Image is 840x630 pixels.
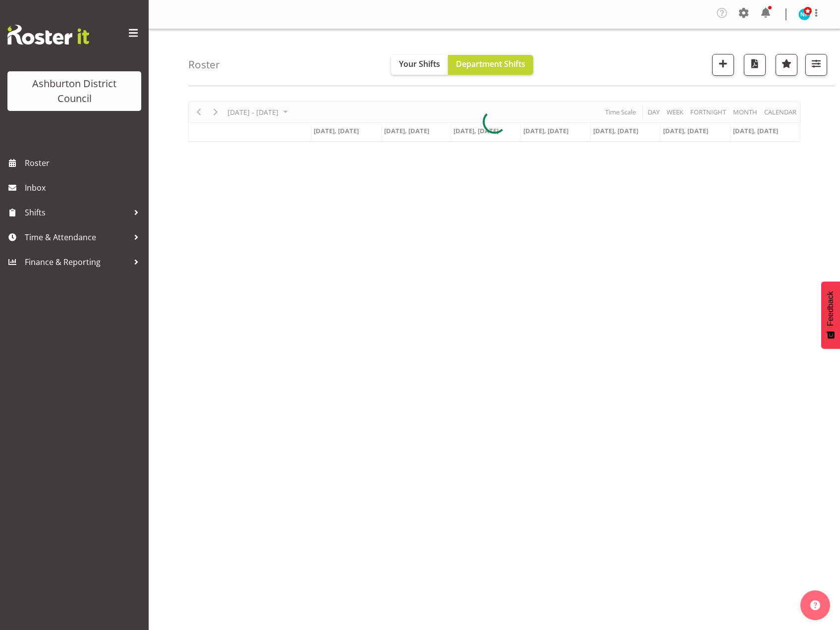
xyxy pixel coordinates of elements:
[188,59,220,70] h4: Roster
[399,58,440,69] span: Your Shifts
[456,58,525,69] span: Department Shifts
[798,8,810,20] img: nicky-farrell-tully10002.jpg
[712,54,734,76] button: Add a new shift
[810,600,820,610] img: help-xxl-2.png
[448,55,533,75] button: Department Shifts
[25,230,129,245] span: Time & Attendance
[776,54,797,76] button: Highlight an important date within the roster.
[25,180,144,195] span: Inbox
[25,156,144,170] span: Roster
[805,54,827,76] button: Filter Shifts
[17,76,131,106] div: Ashburton District Council
[25,255,129,269] span: Finance & Reporting
[25,205,129,220] span: Shifts
[391,55,448,75] button: Your Shifts
[7,25,89,45] img: Rosterit website logo
[821,281,840,349] button: Feedback - Show survey
[744,54,766,76] button: Download a PDF of the roster according to the set date range.
[826,291,835,326] span: Feedback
